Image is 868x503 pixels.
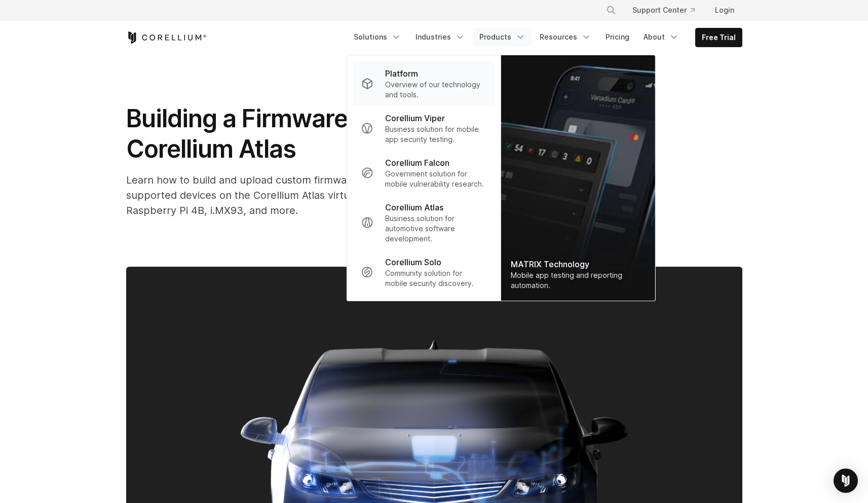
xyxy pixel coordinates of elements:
button: Search [602,1,620,19]
a: Solutions [348,28,407,46]
p: Corellium Solo [385,256,441,268]
a: Login [707,1,742,19]
a: Industries [409,28,471,46]
div: Open Intercom Messenger [834,469,858,493]
a: Corellium Solo Community solution for mobile security discovery. [353,250,494,295]
div: Mobile app testing and reporting automation. [511,270,645,291]
p: Business solution for mobile app security testing. [385,124,486,145]
a: About [637,28,685,46]
p: Platform [385,67,418,80]
div: Navigation Menu [348,28,742,47]
a: Support Center [624,1,703,19]
img: Matrix_WebNav_1x [501,55,655,301]
span: Building a Firmware Package for Corellium Atlas [126,103,494,164]
span: Learn how to build and upload custom firmware packages for a variety of supported devices on the ... [126,174,499,217]
a: Corellium Home [126,31,207,44]
p: Corellium Atlas [385,201,443,213]
a: Pricing [599,28,635,46]
div: Navigation Menu [594,1,742,19]
p: Corellium Viper [385,112,445,124]
a: Free Trial [696,28,742,47]
p: Government solution for mobile vulnerability research. [385,169,486,189]
a: Corellium Atlas Business solution for automotive software development. [353,195,494,250]
p: Corellium Falcon [385,157,449,169]
a: MATRIX Technology Mobile app testing and reporting automation. [501,55,655,301]
a: Products [473,28,532,46]
p: Overview of our technology and tools. [385,80,486,100]
div: MATRIX Technology [511,258,645,270]
a: Platform Overview of our technology and tools. [353,61,494,106]
p: Community solution for mobile security discovery. [385,268,486,289]
a: Resources [534,28,597,46]
a: Corellium Viper Business solution for mobile app security testing. [353,106,494,151]
p: Business solution for automotive software development. [385,213,486,244]
a: Corellium Falcon Government solution for mobile vulnerability research. [353,151,494,195]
